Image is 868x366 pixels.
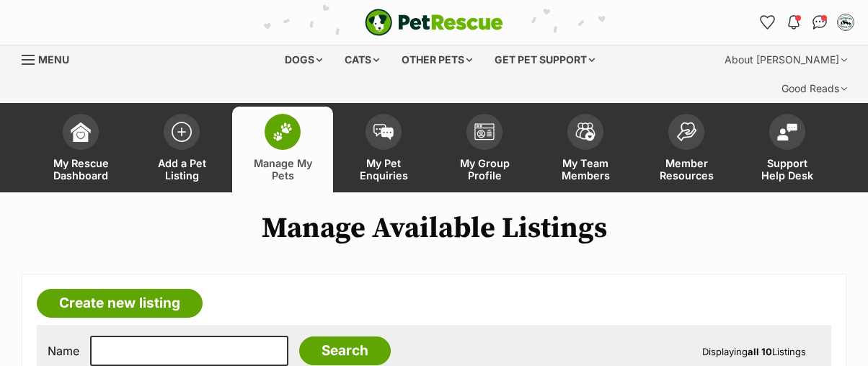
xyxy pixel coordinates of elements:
[22,45,79,71] a: Menu
[755,157,820,182] span: Support Help Desk
[838,15,853,30] img: Kerry & Linda profile pic
[782,11,805,34] button: Notifications
[30,107,131,192] a: My Rescue Dashboard
[535,107,636,192] a: My Team Members
[808,11,831,34] a: Conversations
[273,122,293,141] img: manage-my-pets-icon-02211641906a0b7f246fdf0571729dbe1e7629f14944591b6c1af311fb30b64b.svg
[474,123,495,140] img: group-profile-icon-3fa3cf56718a62981997c0bc7e787c4b2cf8bcc04b72c1350f741eb67cf2f40e.svg
[131,107,232,192] a: Add a Pet Listing
[365,9,503,36] a: PetRescue
[714,45,857,74] div: About [PERSON_NAME]
[38,53,69,66] span: Menu
[172,122,192,142] img: add-pet-listing-icon-0afa8454b4691262ce3f59096e99ab1cd57d4a30225e0717b998d2c9b9846f56.svg
[575,122,595,141] img: team-members-icon-5396bd8760b3fe7c0b43da4ab00e1e3bb1a5d9ba89233759b79545d2d3fc5d0d.svg
[149,157,214,182] span: Add a Pet Listing
[756,11,857,34] ul: Account quick links
[756,11,779,34] a: Favourites
[553,157,618,182] span: My Team Members
[452,157,517,182] span: My Group Profile
[391,45,482,74] div: Other pets
[676,122,696,141] img: member-resources-icon-8e73f808a243e03378d46382f2149f9095a855e16c252ad45f914b54edf8863c.svg
[351,157,416,182] span: My Pet Enquiries
[373,124,394,140] img: pet-enquiries-icon-7e3ad2cf08bfb03b45e93fb7055b45f3efa6380592205ae92323e6603595dc1f.svg
[250,157,315,182] span: Manage My Pets
[434,107,535,192] a: My Group Profile
[335,45,389,74] div: Cats
[748,346,772,357] strong: all 10
[702,346,806,357] span: Displaying Listings
[333,107,434,192] a: My Pet Enquiries
[654,157,719,182] span: Member Resources
[484,45,605,74] div: Get pet support
[812,15,828,30] img: chat-41dd97257d64d25036548639549fe6c8038ab92f7586957e7f3b1b290dea8141.svg
[275,45,332,74] div: Dogs
[37,289,203,318] a: Create new listing
[299,336,391,365] input: Search
[737,107,838,192] a: Support Help Desk
[48,157,113,182] span: My Rescue Dashboard
[636,107,737,192] a: Member Resources
[788,15,800,30] img: notifications-46538b983faf8c2785f20acdc204bb7945ddae34d4c08c2a6579f10ce5e182be.svg
[365,9,503,36] img: logo-e224e6f780fb5917bec1dbf3a21bbac754714ae5b6737aabdf751b685950b380.svg
[834,11,857,34] button: My account
[48,344,79,357] label: Name
[771,74,857,103] div: Good Reads
[71,122,91,142] img: dashboard-icon-eb2f2d2d3e046f16d808141f083e7271f6b2e854fb5c12c21221c1fb7104beca.svg
[232,107,333,192] a: Manage My Pets
[777,123,797,140] img: help-desk-icon-fdf02630f3aa405de69fd3d07c3f3aa587a6932b1a1747fa1d2bba05be0121f9.svg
